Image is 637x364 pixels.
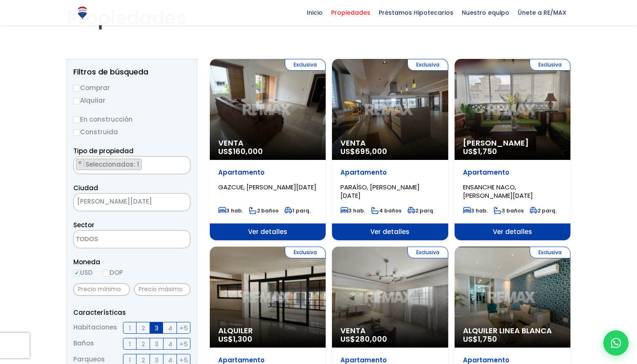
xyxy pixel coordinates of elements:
span: 2 parq. [530,207,557,214]
span: Habitaciones [73,322,117,334]
span: Exclusiva [407,59,448,71]
span: 280,000 [355,334,387,344]
span: 2 [142,339,145,349]
input: Construida [73,129,80,136]
label: USD [73,267,93,278]
span: Alquiler [218,327,317,335]
h2: Filtros de búsqueda [73,68,190,76]
span: US$ [463,334,497,344]
span: × [177,199,182,206]
p: Apartamento [218,168,317,177]
input: Alquilar [73,98,80,104]
span: 1,300 [233,334,252,344]
span: 4 [168,323,172,333]
label: Comprar [73,82,190,93]
input: DOP [103,270,110,276]
span: Venta [340,139,439,147]
span: Préstamos Hipotecarios [375,6,458,19]
span: Nuestro equipo [458,6,514,19]
textarea: Search [74,231,155,249]
span: 2 [142,323,145,333]
button: Remove item [76,159,84,167]
span: SANTO DOMINGO DE GUZMÁN [74,196,169,207]
a: Exclusiva Venta US$160,000 Apartamento GAZCUE, [PERSON_NAME][DATE] 3 hab. 2 baños 1 parq. Ver det... [210,59,326,240]
input: Comprar [73,85,80,92]
button: Remove all items [181,159,186,167]
span: 3 hab. [463,207,488,214]
span: Únete a RE/MAX [514,6,570,19]
span: US$ [340,334,387,344]
input: Precio mínimo [73,283,130,296]
input: USD [73,270,80,276]
img: Logo de REMAX [75,5,90,20]
span: Seleccionados: 1 [85,160,141,169]
span: US$ [463,146,497,157]
label: Alquilar [73,95,190,106]
li: APARTAMENTO [76,159,142,170]
span: Inicio [302,6,327,19]
span: Moneda [73,257,190,267]
span: Ciudad [73,183,98,192]
span: Exclusiva [530,247,570,258]
label: Construida [73,127,190,137]
span: US$ [218,334,252,344]
p: Características [73,307,190,318]
span: 3 [155,323,158,333]
span: 4 baños [371,207,401,214]
span: 2 baños [249,207,278,214]
span: Sector [73,221,94,229]
span: 3 baños [494,207,524,214]
span: [PERSON_NAME] [463,139,562,147]
span: GAZCUE, [PERSON_NAME][DATE] [218,183,316,191]
p: Apartamento [463,168,562,177]
span: Alquiler Linea Blanca [463,327,562,335]
span: Exclusiva [530,59,570,71]
a: Exclusiva [PERSON_NAME] US$1,750 Apartamento ENSANCHE NACO, [PERSON_NAME][DATE] 3 hab. 3 baños 2 ... [455,59,570,240]
span: Ver detalles [455,223,570,240]
span: Tipo de propiedad [73,146,134,155]
span: 2 parq. [407,207,434,214]
span: 3 [155,339,158,349]
span: Ver detalles [210,223,326,240]
span: 1 [129,339,131,349]
span: 1 [129,323,131,333]
span: +5 [179,323,188,333]
span: 3 hab. [218,207,243,214]
span: Baños [73,338,94,350]
input: Precio máximo [134,283,190,296]
span: × [78,159,82,167]
span: 4 [168,339,172,349]
span: +5 [179,339,188,349]
span: Exclusiva [285,59,326,71]
span: 1,750 [478,146,497,157]
span: × [181,159,185,167]
button: Remove all items [169,196,182,209]
span: PARAÍSO, [PERSON_NAME][DATE] [340,183,420,200]
span: Exclusiva [285,247,326,258]
a: Exclusiva Venta US$695,000 Apartamento PARAÍSO, [PERSON_NAME][DATE] 3 hab. 4 baños 2 parq. Ver de... [332,59,448,240]
span: 3 hab. [340,207,365,214]
span: 160,000 [233,146,263,157]
span: Ver detalles [332,223,448,240]
span: Venta [340,327,439,335]
span: 1 parq. [284,207,310,214]
span: Propiedades [327,6,375,19]
input: En construcción [73,117,80,123]
span: Venta [218,139,317,147]
span: US$ [340,146,387,157]
span: Exclusiva [407,247,448,258]
label: En construcción [73,114,190,125]
span: SANTO DOMINGO DE GUZMÁN [73,193,190,211]
p: Apartamento [340,168,439,177]
span: 1,750 [478,334,497,344]
span: US$ [218,146,263,157]
textarea: Search [74,157,78,175]
span: ENSANCHE NACO, [PERSON_NAME][DATE] [463,183,533,200]
label: DOP [103,267,123,278]
span: 695,000 [355,146,387,157]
